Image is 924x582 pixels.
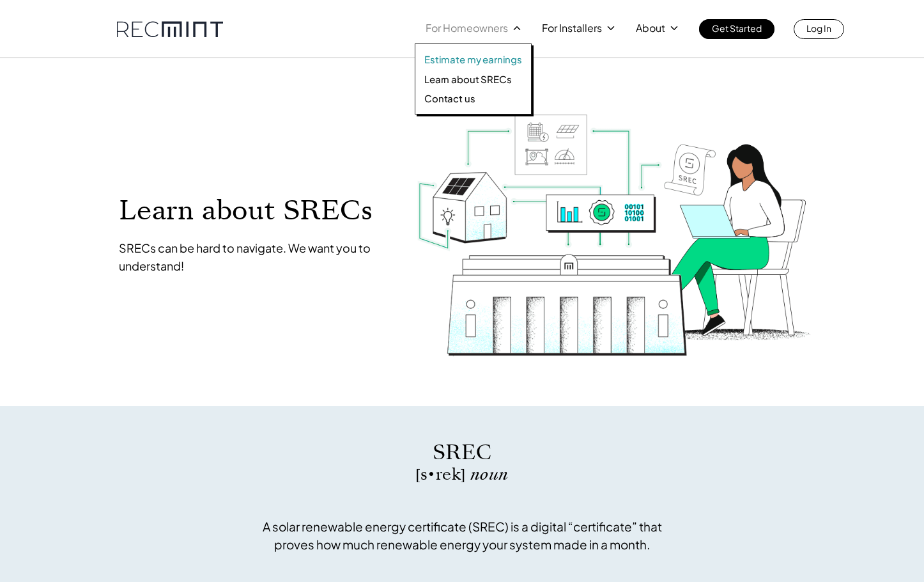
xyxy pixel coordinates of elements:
[470,463,509,485] span: noun
[424,92,475,105] p: Contact us
[542,19,602,37] p: For Installers
[806,19,831,37] p: Log In
[424,92,522,105] a: Contact us
[794,19,844,39] a: Log In
[254,438,670,467] p: SREC
[699,19,774,39] a: Get Started
[424,53,522,66] a: Estimate my earnings
[119,196,391,224] p: Learn about SRECs
[424,73,522,86] a: Learn about SRECs
[119,239,391,275] p: SRECs can be hard to navigate. We want you to understand!
[712,19,762,37] p: Get Started
[426,19,508,37] p: For Homeowners
[254,517,670,553] p: A solar renewable energy certificate (SREC) is a digital “certificate” that proves how much renew...
[254,467,670,482] p: [s • rek]
[636,19,665,37] p: About
[424,73,511,86] p: Learn about SRECs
